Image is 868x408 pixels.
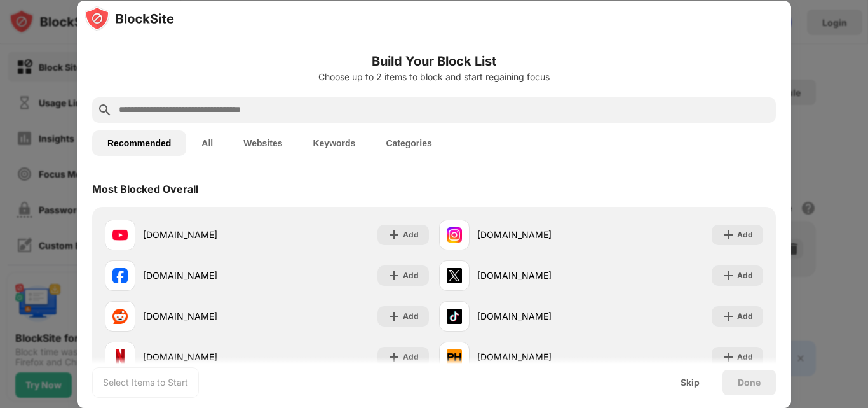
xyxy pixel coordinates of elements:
div: [DOMAIN_NAME] [477,350,601,363]
img: favicons [447,268,462,283]
div: [DOMAIN_NAME] [143,309,267,323]
div: [DOMAIN_NAME] [143,228,267,241]
button: Websites [228,130,297,156]
div: Add [737,229,753,241]
div: Skip [681,377,700,388]
img: favicons [112,309,128,324]
img: favicons [447,349,462,365]
div: Add [403,269,419,282]
img: favicons [112,349,128,365]
div: [DOMAIN_NAME] [477,228,601,241]
img: favicons [112,268,128,283]
img: favicons [447,227,462,243]
button: Recommended [92,130,186,156]
h6: Build Your Block List [92,52,776,71]
div: Add [737,351,753,363]
div: Most Blocked Overall [92,183,198,195]
div: [DOMAIN_NAME] [143,350,267,363]
div: Add [403,351,419,363]
div: Choose up to 2 items to block and start regaining focus [92,72,776,82]
img: logo-blocksite.svg [85,6,174,31]
img: favicons [447,309,462,324]
button: All [186,130,228,156]
div: [DOMAIN_NAME] [477,309,601,323]
img: search.svg [97,102,112,118]
button: Categories [370,130,447,156]
div: Add [403,310,419,323]
div: [DOMAIN_NAME] [143,269,267,282]
div: Done [738,377,761,388]
div: Add [403,229,419,241]
div: Add [737,310,753,323]
img: favicons [112,227,128,243]
button: Keywords [297,130,370,156]
div: [DOMAIN_NAME] [477,269,601,282]
div: Select Items to Start [103,376,188,389]
div: Add [737,269,753,282]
